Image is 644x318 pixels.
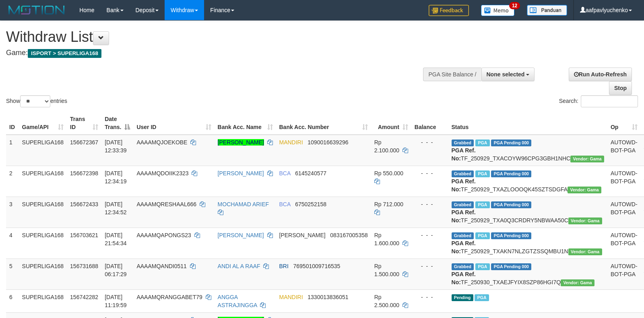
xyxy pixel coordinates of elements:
[475,201,489,208] span: Marked by aafsoycanthlai
[19,112,67,135] th: Game/API: activate to sort column ascending
[452,240,476,254] b: PGA Ref. No:
[136,294,202,300] span: AAAAMQRANGGABET79
[569,68,632,81] a: Run Auto-Refresh
[448,112,607,135] th: Status
[491,232,531,239] span: PGA Pending
[279,201,291,207] span: BCA
[136,263,187,269] span: AAAAMQANDI0511
[6,29,421,45] h1: Withdraw List
[276,112,371,135] th: Bank Acc. Number: activate to sort column ascending
[28,49,101,58] span: ISPORT > SUPERLIGA168
[452,140,474,146] span: Grabbed
[6,259,19,289] td: 5
[136,139,187,146] span: AAAAMQJOEKOBE
[415,231,445,239] div: - - -
[218,263,260,269] a: ANDI AL A RAAF
[415,138,445,146] div: - - -
[607,166,641,197] td: AUTOWD-BOT-PGA
[293,263,341,269] span: Copy 769501009716535 to clipboard
[491,170,531,177] span: PGA Pending
[452,232,474,239] span: Grabbed
[374,263,399,277] span: Rp 1.500.000
[6,135,19,166] td: 1
[570,156,604,162] span: Vendor URL: https://trx31.1velocity.biz
[295,170,326,176] span: Copy 6145240577 to clipboard
[295,201,326,207] span: Copy 6750252158 to clipboard
[67,112,101,135] th: Trans ID: activate to sort column ascending
[487,71,525,78] span: None selected
[6,228,19,259] td: 4
[218,170,264,176] a: [PERSON_NAME]
[491,263,531,270] span: PGA Pending
[452,209,476,224] b: PGA Ref. No:
[452,147,476,162] b: PGA Ref. No:
[308,139,348,146] span: Copy 1090016639296 to clipboard
[279,294,303,300] span: MANDIRI
[452,294,473,301] span: Pending
[448,135,607,166] td: TF_250929_TXACOYW96CPG3GBH1NHC
[448,197,607,228] td: TF_250929_TXA0Q3CRDRY5NBWAA50C
[19,166,67,197] td: SUPERLIGA168
[452,201,474,208] span: Grabbed
[279,170,291,176] span: BCA
[330,232,367,238] span: Copy 083167005358 to clipboard
[448,259,607,289] td: TF_250930_TXAEJFYIX8SZP86HGI7Q
[105,232,127,246] span: [DATE] 21:54:34
[70,139,98,146] span: 156672367
[215,112,276,135] th: Bank Acc. Name: activate to sort column ascending
[136,232,191,238] span: AAAAMQAPONGS23
[481,68,535,81] button: None selected
[371,112,411,135] th: Amount: activate to sort column ascending
[20,95,50,107] select: Showentries
[475,294,489,301] span: Marked by aafsengchandara
[415,169,445,177] div: - - -
[415,293,445,301] div: - - -
[19,197,67,228] td: SUPERLIGA168
[568,248,602,255] span: Vendor URL: https://trx31.1velocity.biz
[475,263,489,270] span: Marked by aafromsomean
[218,232,264,238] a: [PERSON_NAME]
[374,170,403,176] span: Rp 550.000
[105,263,127,277] span: [DATE] 06:17:29
[19,289,67,312] td: SUPERLIGA168
[475,140,489,146] span: Marked by aafsengchandara
[607,197,641,228] td: AUTOWD-BOT-PGA
[559,95,638,107] label: Search:
[105,139,127,154] span: [DATE] 12:33:39
[279,232,326,238] span: [PERSON_NAME]
[70,263,98,269] span: 156731688
[568,217,602,224] span: Vendor URL: https://trx31.1velocity.biz
[136,201,196,207] span: AAAAMQRESHAAL666
[19,228,67,259] td: SUPERLIGA168
[105,201,127,215] span: [DATE] 12:34:52
[308,294,348,300] span: Copy 1330013836051 to clipboard
[6,166,19,197] td: 2
[19,259,67,289] td: SUPERLIGA168
[491,140,531,146] span: PGA Pending
[491,201,531,208] span: PGA Pending
[279,263,289,269] span: BRI
[429,5,469,16] img: Feedback.jpg
[452,263,474,270] span: Grabbed
[411,112,448,135] th: Balance
[568,187,601,193] span: Vendor URL: https://trx31.1velocity.biz
[6,49,421,57] h4: Game:
[423,68,481,81] div: PGA Site Balance /
[374,201,403,207] span: Rp 712.000
[452,271,476,285] b: PGA Ref. No:
[415,262,445,270] div: - - -
[607,135,641,166] td: AUTOWD-BOT-PGA
[136,170,188,176] span: AAAAMQDOIIK2323
[19,135,67,166] td: SUPERLIGA168
[70,294,98,300] span: 156742282
[374,232,399,246] span: Rp 1.600.000
[607,112,641,135] th: Op: activate to sort column ascending
[475,232,489,239] span: Marked by aafchhiseyha
[475,170,489,177] span: Marked by aafsoycanthlai
[6,197,19,228] td: 3
[452,170,474,177] span: Grabbed
[218,139,264,146] a: [PERSON_NAME]
[6,4,67,16] img: MOTION_logo.png
[607,228,641,259] td: AUTOWD-BOT-PGA
[607,259,641,289] td: AUTOWD-BOT-PGA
